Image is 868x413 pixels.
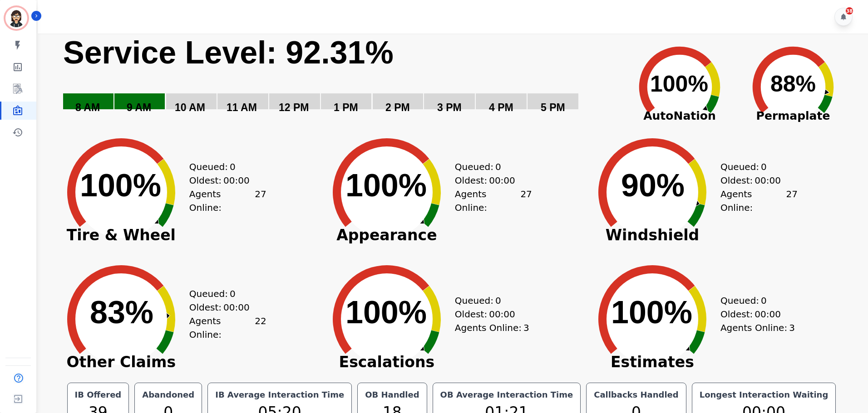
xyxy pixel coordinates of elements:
[611,295,692,330] text: 100%
[439,389,575,401] div: OB Average Interaction Time
[455,294,523,307] div: Queued:
[345,295,427,330] text: 100%
[255,314,266,341] span: 22
[230,160,236,174] span: 0
[520,187,532,214] span: 27
[90,295,153,330] text: 83%
[720,187,798,214] div: Agents Online:
[755,307,781,321] span: 00:00
[698,389,830,401] div: Longest Interaction Waiting
[213,389,346,401] div: IB Average Interaction Time
[455,187,532,214] div: Agents Online:
[495,294,501,307] span: 0
[80,168,161,203] text: 100%
[189,314,266,341] div: Agents Online:
[789,321,795,335] span: 3
[489,102,513,113] text: 4 PM
[455,307,523,321] div: Oldest:
[189,301,257,314] div: Oldest:
[385,102,410,113] text: 2 PM
[223,301,250,314] span: 00:00
[455,321,532,335] div: Agents Online:
[489,174,515,187] span: 00:00
[720,160,789,174] div: Queued:
[455,160,523,174] div: Queued:
[455,174,523,187] div: Oldest:
[189,174,257,187] div: Oldest:
[786,187,797,214] span: 27
[223,174,250,187] span: 00:00
[846,7,853,15] div: 38
[53,358,189,367] span: Other Claims
[489,307,515,321] span: 00:00
[621,168,685,203] text: 90%
[127,102,151,113] text: 9 AM
[334,102,358,113] text: 1 PM
[5,7,27,29] img: Bordered avatar
[541,102,565,113] text: 5 PM
[770,71,816,97] text: 88%
[650,71,708,97] text: 100%
[319,358,455,367] span: Escalations
[62,34,621,126] svg: Service Level: 0%
[279,102,309,113] text: 12 PM
[230,287,236,301] span: 0
[189,187,266,214] div: Agents Online:
[584,231,720,240] span: Windshield
[75,102,100,113] text: 8 AM
[761,160,767,174] span: 0
[189,287,257,301] div: Queued:
[255,187,266,214] span: 27
[592,389,681,401] div: Callbacks Handled
[437,102,462,113] text: 3 PM
[720,321,798,335] div: Agents Online:
[53,231,189,240] span: Tire & Wheel
[227,102,257,113] text: 11 AM
[755,174,781,187] span: 00:00
[363,389,421,401] div: OB Handled
[140,389,196,401] div: Abandoned
[495,160,501,174] span: 0
[623,107,736,125] span: AutoNation
[584,358,720,367] span: Estimates
[63,35,394,70] text: Service Level: 92.31%
[523,321,529,335] span: 3
[319,231,455,240] span: Appearance
[720,294,789,307] div: Queued:
[345,168,427,203] text: 100%
[73,389,123,401] div: IB Offered
[175,102,205,113] text: 10 AM
[761,294,767,307] span: 0
[189,160,257,174] div: Queued:
[720,307,789,321] div: Oldest:
[720,174,789,187] div: Oldest:
[736,107,850,125] span: Permaplate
